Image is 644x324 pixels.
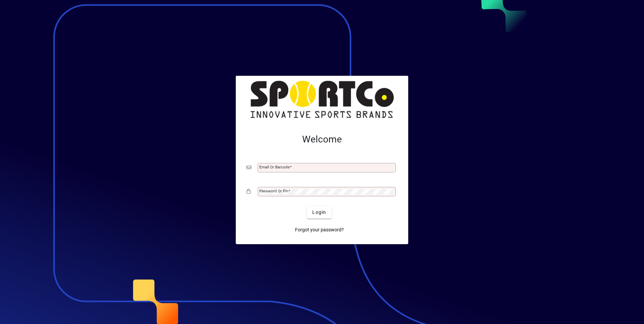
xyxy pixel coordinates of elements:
span: Login [312,209,326,216]
span: Forgot your password? [295,226,344,233]
mat-label: Password or Pin [259,189,288,193]
mat-label: Email or Barcode [259,165,290,169]
a: Forgot your password? [292,224,347,236]
h2: Welcome [247,134,397,145]
button: Login [307,206,331,219]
